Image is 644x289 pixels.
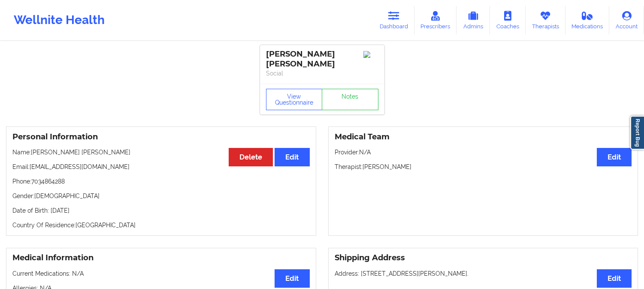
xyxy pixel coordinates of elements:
a: Report Bug [630,116,644,150]
a: Prescribers [414,6,457,34]
a: Admins [457,6,490,34]
p: Therapist: [PERSON_NAME] [335,163,632,171]
img: Image%2Fplaceholer-image.png [363,51,378,58]
a: Notes [322,89,378,110]
p: Social [266,69,378,78]
p: Date of Birth: [DATE] [12,206,310,215]
a: Coaches [490,6,526,34]
p: Country Of Residence: [GEOGRAPHIC_DATA] [12,221,310,229]
button: Delete [229,148,273,166]
p: Phone: 7034864288 [12,177,310,186]
a: Therapists [526,6,565,34]
p: Email: [EMAIL_ADDRESS][DOMAIN_NAME] [12,163,310,171]
a: Medications [565,6,610,34]
div: [PERSON_NAME] [PERSON_NAME] [266,49,378,69]
p: Current Medications: N/A [12,269,310,278]
p: Gender: [DEMOGRAPHIC_DATA] [12,192,310,200]
h3: Medical Information [12,253,310,263]
button: Edit [597,148,632,166]
p: Provider: N/A [335,148,632,157]
button: Edit [597,269,632,288]
h3: Shipping Address [335,253,632,263]
p: Name: [PERSON_NAME] [PERSON_NAME] [12,148,310,157]
button: Edit [275,148,309,166]
button: Edit [275,269,309,288]
h3: Personal Information [12,132,310,142]
button: View Questionnaire [266,89,323,110]
h3: Medical Team [335,132,632,142]
a: Account [609,6,644,34]
p: Address: [STREET_ADDRESS][PERSON_NAME]. [335,269,632,278]
a: Dashboard [373,6,414,34]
